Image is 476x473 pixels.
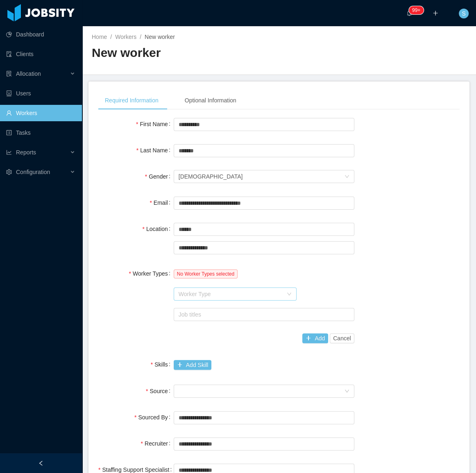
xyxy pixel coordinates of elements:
[98,91,165,110] div: Required Information
[174,269,238,278] span: No Worker Types selected
[98,466,175,473] label: Staffing Support Specialist
[174,118,354,131] input: First Name
[115,34,136,40] a: Workers
[345,174,349,180] i: icon: down
[330,333,354,343] button: Cancel
[462,9,465,18] span: S
[6,105,75,121] a: icon: userWorkers
[174,144,354,157] input: Last Name
[16,70,41,77] span: Allocation
[136,121,174,127] label: First Name
[6,26,75,43] a: icon: pie-chartDashboard
[174,360,211,370] button: icon: plusAdd Skill
[129,270,174,277] label: Worker Types
[92,45,279,61] h2: New worker
[178,91,243,110] div: Optional Information
[287,292,292,297] i: icon: down
[302,333,328,343] button: icon: plusAdd
[179,310,346,319] div: Job titles
[6,71,12,77] i: icon: solution
[142,226,173,232] label: Location
[16,149,36,156] span: Reports
[134,414,174,421] label: Sourced By
[151,361,174,368] label: Skills
[174,197,354,210] input: Email
[179,290,283,298] div: Worker Type
[136,147,174,154] label: Last Name
[140,34,141,40] span: /
[145,34,175,40] span: New worker
[409,6,424,14] sup: 1209
[6,124,75,141] a: icon: profileTasks
[146,388,174,394] label: Source
[110,34,112,40] span: /
[141,440,174,447] label: Recruiter
[6,46,75,62] a: icon: auditClients
[16,169,50,175] span: Configuration
[6,169,12,175] i: icon: setting
[150,199,173,206] label: Email
[179,170,243,183] div: Male
[406,10,412,16] i: icon: bell
[92,34,107,40] a: Home
[145,173,174,180] label: Gender
[6,85,75,102] a: icon: robotUsers
[433,10,438,16] i: icon: plus
[6,149,12,155] i: icon: line-chart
